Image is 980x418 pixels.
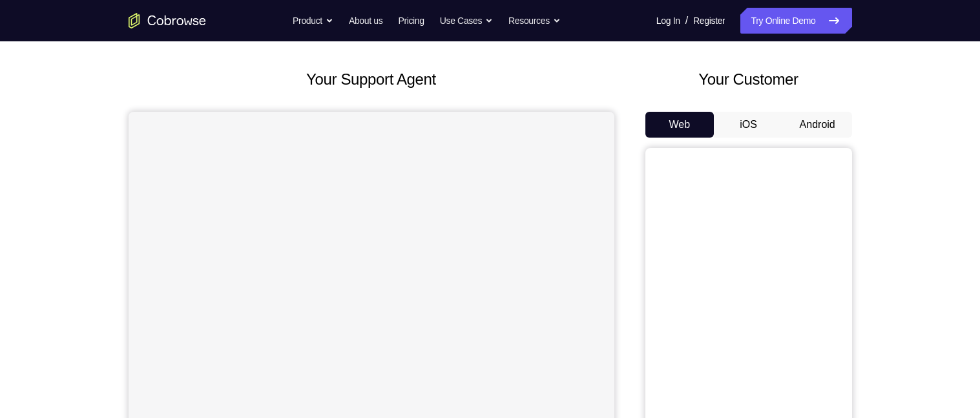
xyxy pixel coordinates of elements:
[129,13,206,28] a: Go to the home page
[508,8,561,34] button: Resources
[645,112,714,138] button: Web
[783,112,852,138] button: Android
[693,8,725,34] a: Register
[440,8,493,34] button: Use Cases
[685,13,688,28] span: /
[349,8,382,34] a: About us
[398,8,424,34] a: Pricing
[129,68,614,91] h2: Your Support Agent
[740,8,851,34] a: Try Online Demo
[656,8,680,34] a: Log In
[645,68,852,91] h2: Your Customer
[293,8,333,34] button: Product
[714,112,783,138] button: iOS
